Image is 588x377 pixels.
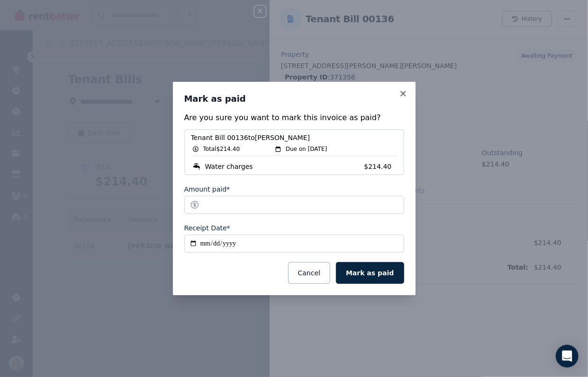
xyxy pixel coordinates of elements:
[203,145,240,153] span: Total $214.40
[364,162,398,171] span: $214.40
[556,345,579,368] div: Open Intercom Messenger
[184,112,404,123] p: Are you sure you want to mark this invoice as paid?
[205,162,253,171] span: Water charges
[184,223,230,233] label: Receipt Date*
[336,262,404,284] button: Mark as paid
[184,93,404,105] h3: Mark as paid
[286,145,327,153] span: Due on [DATE]
[191,133,398,142] span: Tenant Bill 00136 to [PERSON_NAME]
[288,262,330,284] button: Cancel
[184,184,230,194] label: Amount paid*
